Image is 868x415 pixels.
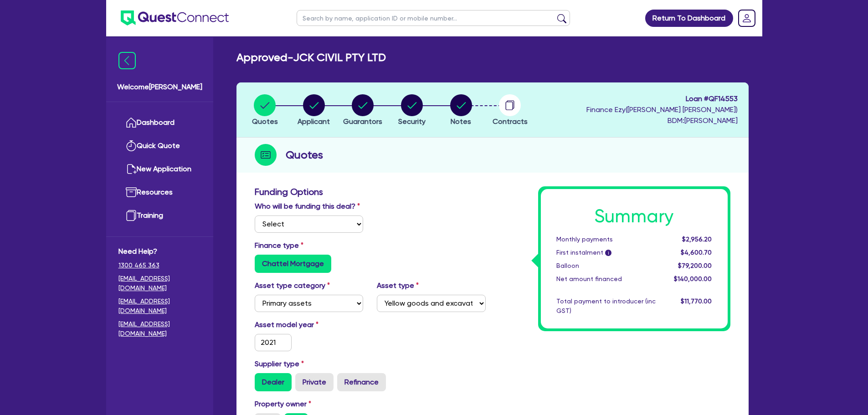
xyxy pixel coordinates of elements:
[252,117,278,126] span: Quotes
[550,261,663,271] div: Balloon
[450,94,473,128] button: Notes
[118,297,201,316] a: [EMAIL_ADDRESS][DOMAIN_NAME]
[248,319,370,330] label: Asset model year
[297,94,330,128] button: Applicant
[678,262,712,269] span: $79,200.00
[451,117,471,126] span: Notes
[252,94,278,128] button: Quotes
[298,117,330,126] span: Applicant
[586,93,738,104] span: Loan # QF14553
[118,111,201,134] a: Dashboard
[682,236,712,243] span: $2,956.20
[605,250,611,256] span: i
[398,117,426,126] span: Security
[118,52,136,69] img: icon-menu-close
[492,94,528,128] button: Contracts
[255,255,331,273] label: Chattel Mortgage
[255,280,330,291] label: Asset type category
[255,186,486,197] h3: Funding Options
[286,147,323,163] h2: Quotes
[255,201,360,212] label: Who will be funding this deal?
[398,94,426,128] button: Security
[681,249,712,256] span: $4,600.70
[343,117,382,126] span: Guarantors
[255,359,304,369] label: Supplier type
[255,399,311,410] label: Property owner
[297,10,570,26] input: Search by name, application ID or mobile number...
[337,373,386,391] label: Refinance
[117,82,202,92] span: Welcome [PERSON_NAME]
[126,210,137,221] img: training
[645,10,733,27] a: Return To Dashboard
[550,235,663,244] div: Monthly payments
[118,274,201,293] a: [EMAIL_ADDRESS][DOMAIN_NAME]
[118,158,201,181] a: New Application
[118,319,201,338] a: [EMAIL_ADDRESS][DOMAIN_NAME]
[118,134,201,158] a: Quick Quote
[681,297,712,305] span: $11,770.00
[674,275,712,282] span: $140,000.00
[295,373,334,391] label: Private
[493,117,528,126] span: Contracts
[550,274,663,284] div: Net amount financed
[735,6,759,30] a: Dropdown toggle
[550,297,663,316] div: Total payment to introducer (inc GST)
[121,10,229,26] img: quest-connect-logo-blue
[586,115,738,126] span: BDM: [PERSON_NAME]
[126,140,137,151] img: quick-quote
[255,373,292,391] label: Dealer
[377,280,419,291] label: Asset type
[126,164,137,174] img: new-application
[126,187,137,198] img: resources
[255,240,303,251] label: Finance type
[118,261,159,269] tcxspan: Call 1300 465 363 via 3CX
[586,105,738,114] span: Finance Ezy ( [PERSON_NAME] [PERSON_NAME] )
[343,94,383,128] button: Guarantors
[556,205,712,227] h1: Summary
[550,248,663,257] div: First instalment
[118,246,201,257] span: Need Help?
[118,204,201,227] a: Training
[236,51,386,64] h2: Approved - JCK CIVIL PTY LTD
[255,144,277,166] img: step-icon
[118,181,201,204] a: Resources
